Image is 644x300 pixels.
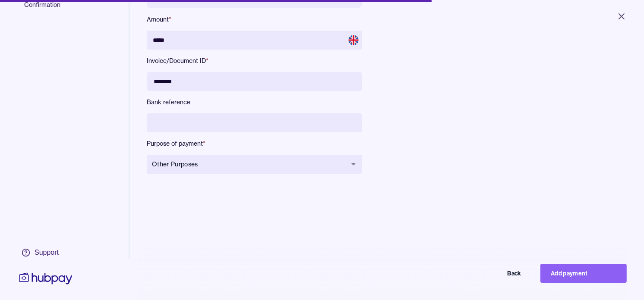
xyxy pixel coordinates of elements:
button: Close [606,7,637,26]
button: Add payment [540,264,627,283]
a: Support [17,244,74,262]
label: Purpose of payment [147,139,362,148]
span: Other Purposes [152,160,347,169]
span: Confirmation [24,0,93,16]
label: Amount [147,15,362,24]
label: Invoice/Document ID [147,56,362,65]
button: Back [445,264,532,283]
div: Support [35,248,59,257]
label: Bank reference [147,98,362,106]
